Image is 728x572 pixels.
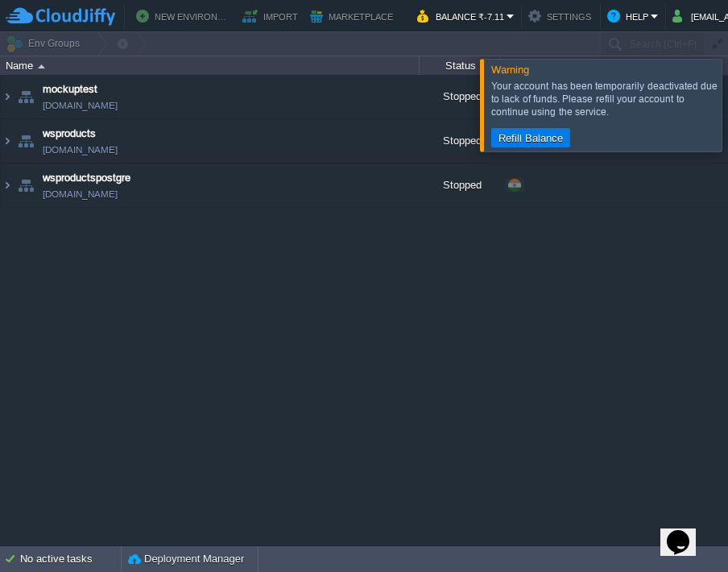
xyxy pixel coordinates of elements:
a: mockuptest [43,81,97,97]
button: Help [607,6,651,26]
img: CloudJiffy [6,6,115,27]
div: No active tasks [20,546,121,572]
div: Stopped [420,164,500,207]
img: AMDAwAAAACH5BAEAAAAALAAAAAABAAEAAAICRAEAOw== [1,164,14,207]
button: Marketplace [310,6,395,26]
img: AMDAwAAAACH5BAEAAAAALAAAAAABAAEAAAICRAEAOw== [38,64,45,68]
img: AMDAwAAAACH5BAEAAAAALAAAAAABAAEAAAICRAEAOw== [1,119,14,163]
img: AMDAwAAAACH5BAEAAAAALAAAAAABAAEAAAICRAEAOw== [14,164,37,207]
a: wsproducts [43,126,96,142]
iframe: chat widget [660,508,712,556]
button: Refill Balance [494,131,568,145]
a: [DOMAIN_NAME] [43,186,118,202]
div: Stopped [420,75,500,118]
a: [DOMAIN_NAME] [43,97,118,114]
div: Name [2,56,419,75]
button: Deployment Manager [128,551,244,567]
a: wsproductspostgre [43,170,130,186]
span: Warning [491,64,529,76]
a: [DOMAIN_NAME] [43,142,118,158]
div: Stopped [420,119,500,163]
img: AMDAwAAAACH5BAEAAAAALAAAAAABAAEAAAICRAEAOw== [14,119,37,163]
div: Status [420,56,499,75]
button: Settings [528,6,594,26]
button: Balance ₹-7.11 [417,6,507,26]
div: Your account has been temporarily deactivated due to lack of funds. Please refill your account to... [491,80,718,118]
img: AMDAwAAAACH5BAEAAAAALAAAAAABAAEAAAICRAEAOw== [1,75,14,118]
img: AMDAwAAAACH5BAEAAAAALAAAAAABAAEAAAICRAEAOw== [14,75,37,118]
button: Import [242,6,300,26]
button: New Environment [136,6,233,26]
